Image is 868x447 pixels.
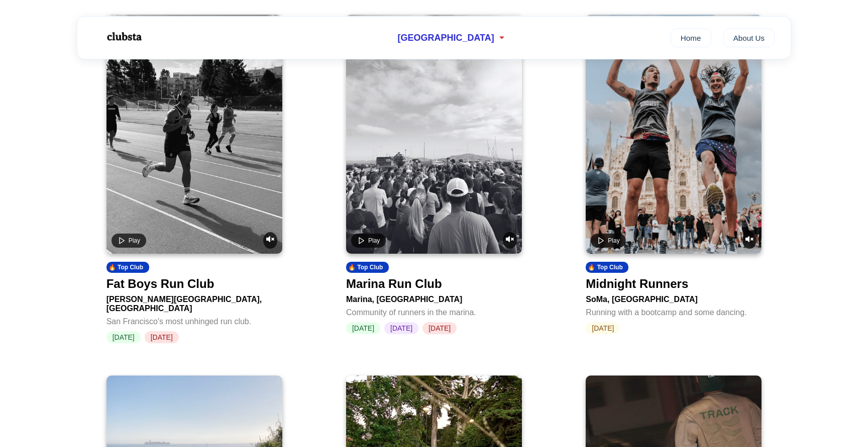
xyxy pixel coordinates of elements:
[145,331,179,343] span: [DATE]
[586,304,762,317] div: Running with a bootcamp and some dancing.
[346,304,522,317] div: Community of runners in the marina.
[586,322,620,334] span: [DATE]
[93,24,154,49] img: Logo
[742,232,756,249] button: Unmute video
[346,291,522,304] div: Marina, [GEOGRAPHIC_DATA]
[586,15,762,334] a: Play videoUnmute video🔥 Top ClubMidnight RunnersSoMa, [GEOGRAPHIC_DATA]Running with a bootcamp an...
[586,277,688,291] div: Midnight Runners
[263,232,277,249] button: Unmute video
[384,322,418,334] span: [DATE]
[368,237,380,244] span: Play
[106,313,282,326] div: San Francisco's most unhinged run club.
[106,277,214,291] div: Fat Boys Run Club
[346,15,522,334] a: Play videoUnmute video🔥 Top ClubMarina Run ClubMarina, [GEOGRAPHIC_DATA]Community of runners in t...
[586,291,762,304] div: SoMa, [GEOGRAPHIC_DATA]
[346,322,380,334] span: [DATE]
[503,232,517,249] button: Unmute video
[586,262,628,273] div: 🔥 Top Club
[129,237,140,244] span: Play
[591,234,625,248] button: Play video
[106,262,149,273] div: 🔥 Top Club
[422,322,457,334] span: [DATE]
[106,291,282,313] div: [PERSON_NAME][GEOGRAPHIC_DATA], [GEOGRAPHIC_DATA]
[106,331,141,343] span: [DATE]
[346,277,442,291] div: Marina Run Club
[608,237,619,244] span: Play
[112,234,146,248] button: Play video
[723,28,775,47] a: About Us
[671,28,711,47] a: Home
[351,234,386,248] button: Play video
[106,15,282,343] a: Play videoUnmute video🔥 Top ClubFat Boys Run Club[PERSON_NAME][GEOGRAPHIC_DATA], [GEOGRAPHIC_DATA...
[397,33,494,43] span: [GEOGRAPHIC_DATA]
[346,262,389,273] div: 🔥 Top Club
